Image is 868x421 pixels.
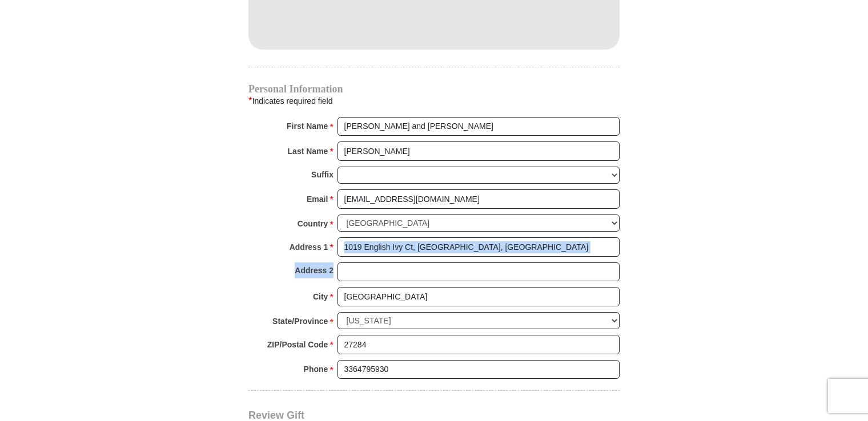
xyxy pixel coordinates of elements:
strong: Address 2 [295,262,333,278]
span: Review Gift [248,410,304,421]
strong: Address 1 [290,239,328,255]
strong: ZIP/Postal Code [267,337,328,353]
strong: Email [307,191,328,207]
strong: City [313,289,328,305]
div: Indicates required field [248,94,620,108]
h4: Personal Information [248,84,620,94]
strong: Country [298,216,328,232]
strong: Phone [304,361,328,377]
strong: State/Province [272,313,328,329]
strong: Last Name [288,143,328,159]
strong: Suffix [311,167,333,183]
strong: First Name [287,118,328,134]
